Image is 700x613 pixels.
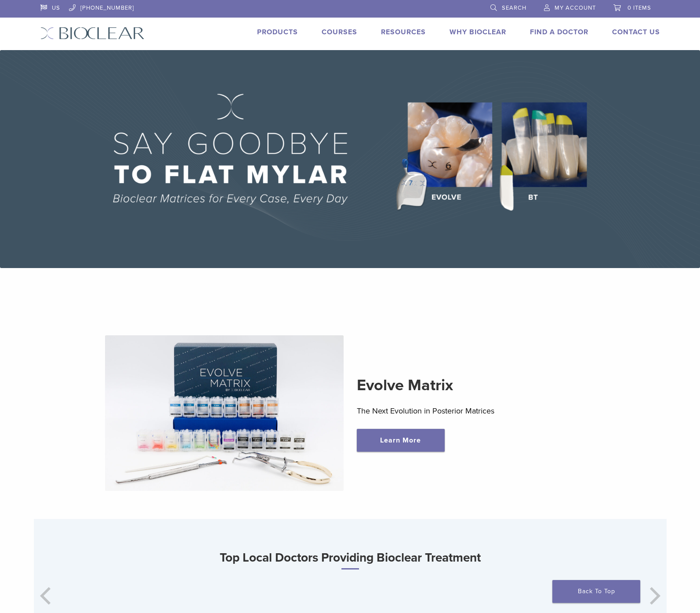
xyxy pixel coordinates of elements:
[357,404,595,417] p: The Next Evolution in Posterior Matrices
[381,28,426,36] a: Resources
[612,28,660,36] a: Contact Us
[357,375,595,396] h2: Evolve Matrix
[530,28,588,36] a: Find A Doctor
[257,28,298,36] a: Products
[502,4,526,11] span: Search
[40,27,145,40] img: Bioclear
[627,4,651,11] span: 0 items
[105,335,344,491] img: Evolve Matrix
[552,580,640,603] a: Back To Top
[357,429,445,452] a: Learn More
[555,4,596,11] span: My Account
[322,28,357,36] a: Courses
[34,547,667,569] h3: Top Local Doctors Providing Bioclear Treatment
[450,28,506,36] a: Why Bioclear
